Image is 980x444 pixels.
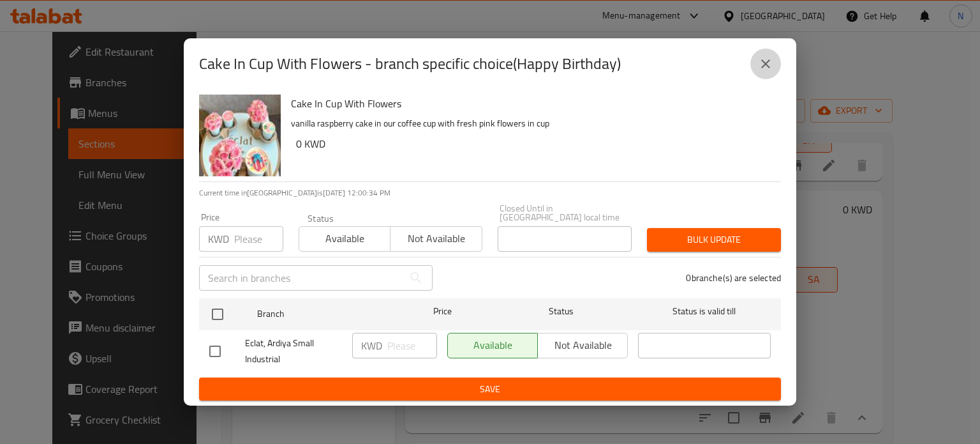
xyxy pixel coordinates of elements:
span: Status is valid till [638,303,771,319]
span: Eclat, Ardiya Small Industrial [245,335,342,367]
p: 0 branche(s) are selected [686,272,781,284]
span: Not available [396,229,477,248]
button: Bulk update [647,228,781,252]
span: Available [304,229,385,248]
input: Please enter price [234,226,283,252]
span: Status [495,303,628,319]
h2: Cake In Cup With Flowers - branch specific choice(Happy Birthday) [199,54,621,74]
input: Please enter price [387,333,437,358]
p: Current time in [GEOGRAPHIC_DATA] is [DATE] 12:00:34 PM [199,187,781,199]
span: Price [400,303,485,319]
button: Save [199,378,781,401]
input: Search in branches [199,265,403,291]
span: Save [209,381,771,397]
button: Not available [390,226,482,252]
h6: Cake In Cup With Flowers [291,95,771,112]
span: Branch [257,306,390,322]
h6: 0 KWD [296,135,771,153]
p: vanilla raspberry cake in our coffee cup with fresh pink flowers in cup [291,116,771,132]
p: KWD [361,338,382,353]
button: Available [299,226,390,252]
span: Bulk update [657,232,771,248]
img: Cake In Cup With Flowers [199,95,281,176]
button: close [750,49,781,79]
p: KWD [208,231,229,247]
